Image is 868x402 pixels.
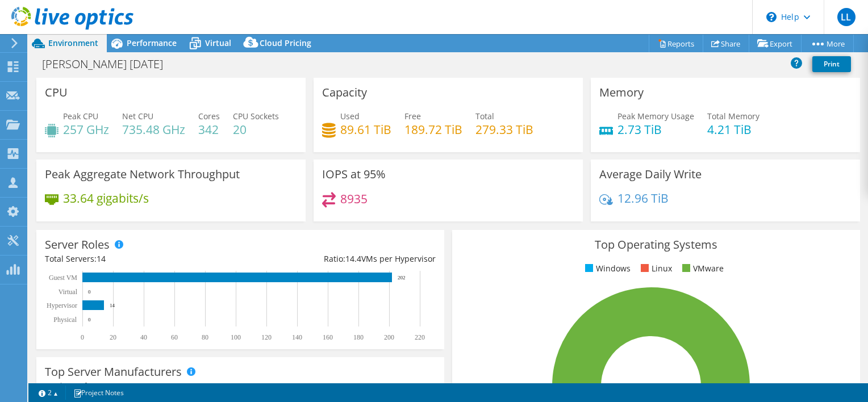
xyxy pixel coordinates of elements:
[88,289,91,295] text: 0
[88,317,91,323] text: 0
[198,111,220,122] span: Cores
[812,56,851,72] a: Print
[415,333,425,341] text: 220
[322,86,367,99] h3: Capacity
[45,366,182,378] h3: Top Server Manufacturers
[638,262,672,275] li: Linux
[45,238,110,251] h3: Server Roles
[475,123,533,136] h4: 279.33 TiB
[260,37,311,48] span: Cloud Pricing
[384,333,394,341] text: 200
[48,37,98,48] span: Environment
[231,333,241,341] text: 100
[340,123,391,136] h4: 89.61 TiB
[45,168,240,181] h3: Peak Aggregate Network Throughput
[233,123,279,136] h4: 20
[118,380,122,391] span: 2
[45,86,68,99] h3: CPU
[617,123,694,136] h4: 2.73 TiB
[140,333,147,341] text: 40
[837,8,856,26] span: LL
[398,275,406,280] text: 202
[127,37,177,48] span: Performance
[508,382,530,390] tspan: ESXi 7.0
[240,253,436,265] div: Ratio: VMs per Hypervisor
[404,111,421,122] span: Free
[65,386,132,400] a: Project Notes
[53,316,77,324] text: Physical
[582,262,631,275] li: Windows
[47,301,77,309] text: Hypervisor
[110,303,115,308] text: 14
[205,37,231,48] span: Virtual
[233,111,279,122] span: CPU Sockets
[122,123,185,136] h4: 735.48 GHz
[353,333,364,341] text: 180
[749,35,802,52] a: Export
[322,168,386,181] h3: IOPS at 95%
[340,111,360,122] span: Used
[475,111,494,122] span: Total
[261,333,272,341] text: 120
[617,111,694,122] span: Peak Memory Usage
[31,386,66,400] a: 2
[679,262,724,275] li: VMware
[45,380,436,392] h4: Total Manufacturers:
[45,253,240,265] div: Total Servers:
[766,12,777,22] svg: \n
[63,111,98,122] span: Peak CPU
[97,253,106,264] span: 14
[59,288,78,296] text: Virtual
[703,35,749,52] a: Share
[707,123,759,136] h4: 4.21 TiB
[323,333,333,341] text: 160
[202,333,208,341] text: 80
[461,238,852,251] h3: Top Operating Systems
[487,382,508,390] tspan: 100.0%
[801,35,854,52] a: More
[292,333,302,341] text: 140
[404,123,462,136] h4: 189.72 TiB
[49,274,77,282] text: Guest VM
[63,192,149,204] h4: 33.64 gigabits/s
[599,86,644,99] h3: Memory
[649,35,703,52] a: Reports
[340,192,368,205] h4: 8935
[599,168,702,181] h3: Average Daily Write
[345,253,361,264] span: 14.4
[707,111,759,122] span: Total Memory
[198,123,220,136] h4: 342
[122,111,153,122] span: Net CPU
[63,123,109,136] h4: 257 GHz
[37,58,181,70] h1: [PERSON_NAME] [DATE]
[171,333,178,341] text: 60
[81,333,84,341] text: 0
[617,192,669,204] h4: 12.96 TiB
[110,333,116,341] text: 20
